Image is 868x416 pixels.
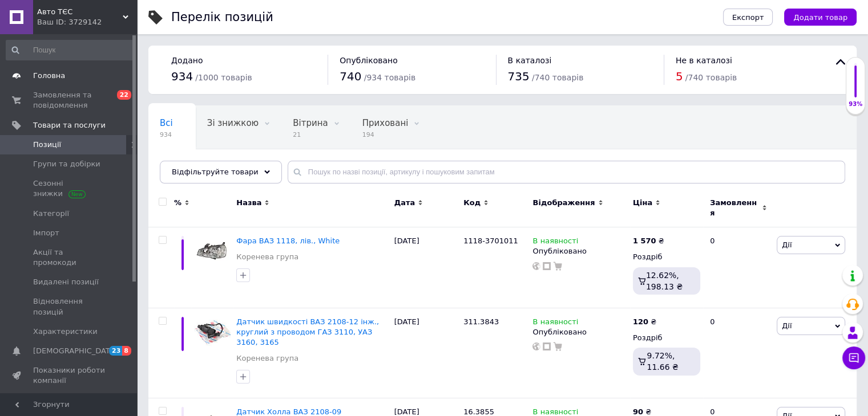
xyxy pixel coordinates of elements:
span: Експорт [732,13,764,22]
div: Роздріб [633,333,700,343]
span: 934 [171,70,193,83]
span: 16.3855 [463,407,494,416]
div: ₴ [633,236,664,246]
button: Додати товар [784,9,857,26]
span: 8 [122,346,131,356]
span: Опубліковано [340,56,398,65]
span: Додати товар [793,13,847,22]
div: Роздріб [633,252,700,262]
span: Відображення [532,198,595,208]
div: Опубліковано [532,246,627,256]
span: [DEMOGRAPHIC_DATA] [33,346,118,356]
span: Замовлення [710,198,759,218]
span: Дата [394,198,415,208]
span: Показники роботи компанії [33,365,106,386]
span: Групи та добірки [33,159,100,169]
span: В каталозі [508,56,552,65]
span: Назва [236,198,261,208]
span: Акції та промокоди [33,247,106,268]
a: Датчик швидкості ВАЗ 2108-12 інж., круглий з проводом ГАЗ 3110, УАЗ 3160, 3165 [236,317,379,346]
span: Категорії [33,209,69,219]
b: 90 [633,407,643,416]
div: 0 [703,308,774,398]
input: Пошук по назві позиції, артикулу і пошуковим запитам [288,161,845,183]
img: Датчик скорости ВАЗ 2108-12 инж., круглый с проводом ГАЗ 3110, УАЗ 3160, 3165 [194,317,231,346]
span: Сезонні знижки [33,178,106,199]
span: 1118-3701011 [463,236,518,245]
span: / 934 товарів [364,73,415,82]
span: Приховані [362,118,409,128]
div: Опубліковано [532,327,627,337]
a: Коренева група [236,353,298,364]
button: Експорт [723,9,773,26]
a: Фара ВАЗ 1118, лів., White [236,236,340,245]
span: Зі знижкою [207,118,259,128]
span: Видалені позиції [33,277,99,287]
span: Характеристики [33,327,98,337]
span: Головна [33,71,65,81]
a: Датчик Холла ВАЗ 2108-09 [236,407,341,416]
span: 5 [676,70,683,83]
span: В наявності [532,317,578,329]
b: 1 570 [633,236,656,245]
span: 21 [293,130,328,139]
span: 12.62%, 198.13 ₴ [646,271,683,291]
div: [DATE] [391,227,461,308]
a: Коренева група [236,252,298,262]
span: Відновлення позицій [33,296,106,317]
div: 0 [703,227,774,308]
span: Замовлення та повідомлення [33,90,106,111]
span: 311.3843 [463,317,499,326]
span: / 1000 товарів [195,73,252,82]
span: % [174,198,181,208]
span: 23 [109,346,122,356]
span: Позиції [33,140,61,150]
button: Чат з покупцем [842,346,865,369]
span: Авто ТЄС [37,7,123,17]
div: 93% [846,100,865,108]
span: Вітрина [293,118,328,128]
span: 22 [117,90,131,100]
div: Перелік позицій [171,11,273,23]
span: Всі [160,118,173,128]
span: Ціна [633,198,652,208]
span: / 740 товарів [685,73,737,82]
div: Ваш ID: 3729142 [37,17,137,27]
span: Товари та послуги [33,120,106,130]
div: [DATE] [391,308,461,398]
span: Відфільтруйте товари [172,168,259,176]
img: Фара ВАЗ 1118, лев., [194,236,231,265]
span: Опубліковані [160,161,219,172]
span: Не в каталозі [676,56,732,65]
span: / 740 товарів [532,73,583,82]
span: 934 [160,130,173,139]
span: Додано [171,56,203,65]
input: Пошук [6,40,135,60]
span: 194 [362,130,409,139]
b: 120 [633,317,648,326]
span: 740 [340,70,361,83]
span: Дії [782,321,792,330]
span: 9.72%, 11.66 ₴ [647,351,678,372]
div: ₴ [633,317,656,327]
span: 735 [508,70,530,83]
span: Імпорт [33,228,59,238]
span: Дії [782,240,792,249]
span: В наявності [532,236,578,248]
span: Код [463,198,481,208]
